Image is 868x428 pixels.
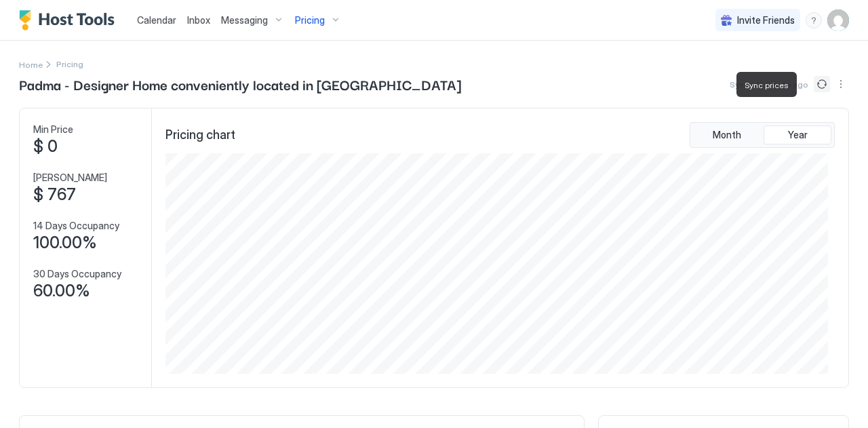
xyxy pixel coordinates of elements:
[33,268,121,280] span: 30 Days Occupancy
[737,14,795,26] span: Invite Friends
[165,128,235,143] span: Pricing chart
[33,233,97,253] span: 100.00%
[295,14,325,26] span: Pricing
[187,14,210,26] span: Inbox
[814,76,830,92] button: Sync prices
[33,136,58,157] span: $ 0
[19,57,43,71] div: Breadcrumb
[690,122,835,148] div: tab-group
[33,220,119,232] span: 14 Days Occupancy
[19,10,121,31] a: Host Tools Logo
[33,281,90,301] span: 60.00%
[806,12,822,28] div: menu
[19,57,43,71] a: Home
[713,129,741,141] span: Month
[730,79,808,90] span: Synced 1 minute ago
[137,14,176,26] span: Calendar
[137,13,176,27] a: Calendar
[693,125,761,144] button: Month
[745,80,789,90] span: Sync prices
[56,59,83,69] span: Breadcrumb
[19,74,461,94] span: Padma - Designer Home conveniently located in [GEOGRAPHIC_DATA]
[221,14,268,26] span: Messaging
[33,184,76,205] span: $ 767
[764,125,831,144] button: Year
[827,9,849,31] div: User profile
[33,123,73,136] span: Min Price
[788,129,808,141] span: Year
[33,172,107,184] span: [PERSON_NAME]
[833,76,849,92] button: More options
[833,76,849,92] div: menu
[187,13,210,27] a: Inbox
[19,60,43,70] span: Home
